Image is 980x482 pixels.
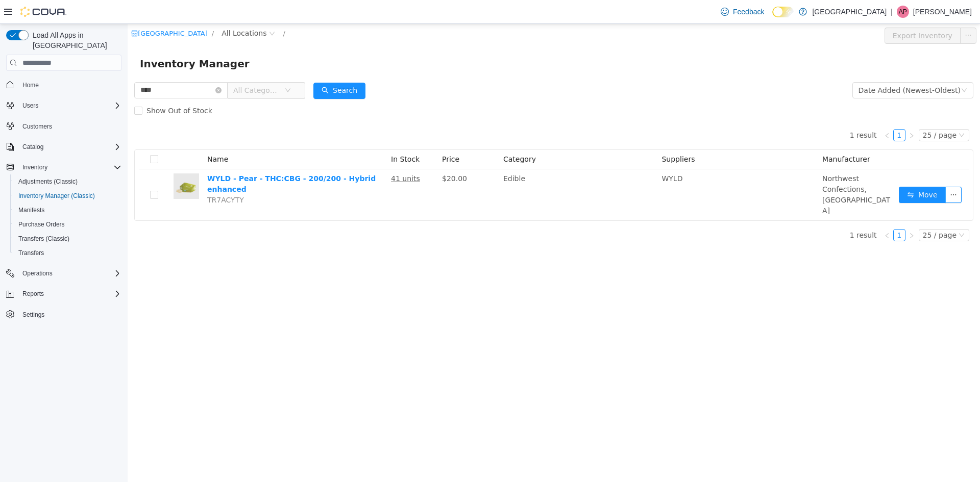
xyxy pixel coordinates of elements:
[18,161,121,173] span: Inventory
[18,177,78,186] span: Adjustments (Classic)
[2,160,126,174] button: Inventory
[106,61,152,71] span: All Categories
[722,105,749,117] li: 1 result
[14,247,48,259] a: Transfers
[314,131,332,139] span: Price
[14,218,69,231] a: Purchase Orders
[94,4,139,15] span: All Locations
[695,131,743,139] span: Manufacturer
[781,209,787,215] i: icon: right
[733,7,764,17] span: Feedback
[10,246,126,260] button: Transfers
[18,288,121,300] span: Reports
[2,98,126,113] button: Users
[263,131,292,139] span: In Stock
[157,63,163,70] i: icon: down
[695,150,763,191] span: Northwest Confections, [GEOGRAPHIC_DATA]
[15,83,89,91] span: Show Out of Stock
[14,190,121,202] span: Inventory Manager (Classic)
[18,235,69,243] span: Transfers (Classic)
[795,206,829,217] div: 25 / page
[897,6,909,18] div: Alyssa Poage
[2,140,126,154] button: Catalog
[372,145,530,196] td: Edible
[80,150,248,169] a: WYLD - Pear - THC:CBG - 200/200 - Hybrid enhanced
[80,172,116,180] span: TR7ACYTY
[778,205,790,217] li: Next Page
[766,106,777,117] a: 1
[6,73,121,348] nav: Complex example
[14,204,48,216] a: Manifests
[14,233,73,245] a: Transfers (Classic)
[18,120,121,133] span: Customers
[18,78,121,91] span: Home
[766,206,777,217] a: 1
[812,6,887,18] p: [GEOGRAPHIC_DATA]
[18,192,95,200] span: Inventory Manager (Classic)
[84,6,86,13] span: /
[831,208,837,215] i: icon: down
[18,161,52,173] button: Inventory
[18,249,44,257] span: Transfers
[913,6,972,18] p: [PERSON_NAME]
[18,120,56,133] a: Customers
[22,102,38,110] span: Users
[10,203,126,217] button: Manifests
[756,209,763,215] i: icon: left
[731,59,833,74] div: Date Added (Newest-Oldest)
[534,150,555,159] span: WYLD
[22,81,39,89] span: Home
[766,105,778,117] li: 1
[10,189,126,203] button: Inventory Manager (Classic)
[22,269,53,277] span: Operations
[22,163,47,171] span: Inventory
[22,311,44,319] span: Settings
[832,4,849,20] button: icon: ellipsis
[2,266,126,281] button: Operations
[314,150,339,159] span: $20.00
[14,233,121,245] span: Transfers (Classic)
[18,79,43,91] a: Home
[18,206,44,214] span: Manifests
[771,163,818,179] button: icon: swapMove
[14,204,121,216] span: Manifests
[18,141,121,153] span: Catalog
[4,6,10,13] i: icon: shop
[534,131,567,139] span: Suppliers
[14,247,121,259] span: Transfers
[2,77,126,92] button: Home
[18,288,48,300] button: Reports
[14,190,99,202] a: Inventory Manager (Classic)
[29,30,121,50] span: Load All Apps in [GEOGRAPHIC_DATA]
[818,163,834,179] button: icon: ellipsis
[18,267,57,280] button: Operations
[2,119,126,134] button: Customers
[14,175,82,188] a: Adjustments (Classic)
[899,6,907,18] span: AP
[766,205,778,217] li: 1
[22,122,52,131] span: Customers
[772,7,794,17] input: Dark Mode
[18,308,121,321] span: Settings
[756,109,763,115] i: icon: left
[722,205,749,217] li: 1 result
[18,220,65,229] span: Purchase Orders
[2,307,126,322] button: Settings
[12,32,128,48] span: Inventory Manager
[14,175,121,188] span: Adjustments (Classic)
[753,105,766,117] li: Previous Page
[795,106,829,117] div: 25 / page
[717,2,768,22] a: Feedback
[781,109,787,115] i: icon: right
[80,131,101,139] span: Name
[18,99,42,112] button: Users
[831,108,837,115] i: icon: down
[10,174,126,189] button: Adjustments (Classic)
[4,6,80,13] a: icon: shop[GEOGRAPHIC_DATA]
[376,131,408,139] span: Category
[753,205,766,217] li: Previous Page
[263,150,292,159] u: 41 units
[156,6,158,13] span: /
[2,287,126,301] button: Reports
